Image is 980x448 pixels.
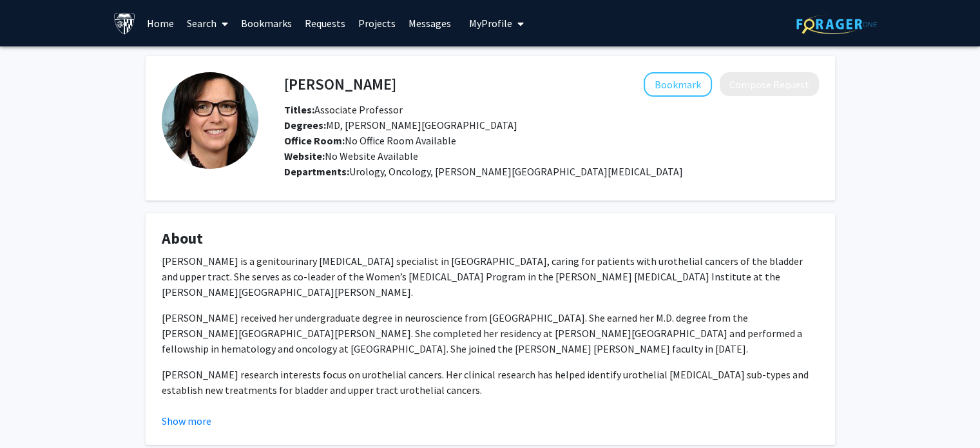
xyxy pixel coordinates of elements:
[284,150,418,162] span: No Website Available
[140,1,180,46] a: Home
[284,72,396,96] h4: [PERSON_NAME]
[284,134,345,147] b: Office Room:
[162,229,819,248] h4: About
[796,14,877,34] img: ForagerOne Logo
[469,17,512,30] span: My Profile
[349,165,683,178] span: Urology, Oncology, [PERSON_NAME][GEOGRAPHIC_DATA][MEDICAL_DATA]
[298,1,352,46] a: Requests
[162,413,211,429] button: Show more
[284,119,517,131] span: MD, [PERSON_NAME][GEOGRAPHIC_DATA]
[162,253,819,300] p: [PERSON_NAME] is a genitourinary [MEDICAL_DATA] specialist in [GEOGRAPHIC_DATA], caring for patie...
[284,103,403,116] span: Associate Professor
[284,119,326,131] b: Degrees:
[644,72,712,97] button: Add Jean Hoffman-Censits to Bookmarks
[113,12,136,35] img: Johns Hopkins University Logo
[235,1,298,46] a: Bookmarks
[180,1,235,46] a: Search
[720,72,819,96] button: Compose Request to Jean Hoffman-Censits
[284,165,349,178] b: Departments:
[284,103,314,116] b: Titles:
[162,367,819,398] p: [PERSON_NAME] research interests focus on urothelial cancers. Her clinical research has helped id...
[162,72,258,169] img: Profile Picture
[352,1,402,46] a: Projects
[10,390,55,438] iframe: Chat
[402,1,457,46] a: Messages
[284,150,325,162] b: Website:
[162,310,819,356] p: [PERSON_NAME] received her undergraduate degree in neuroscience from [GEOGRAPHIC_DATA]. She earne...
[284,134,456,147] span: No Office Room Available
